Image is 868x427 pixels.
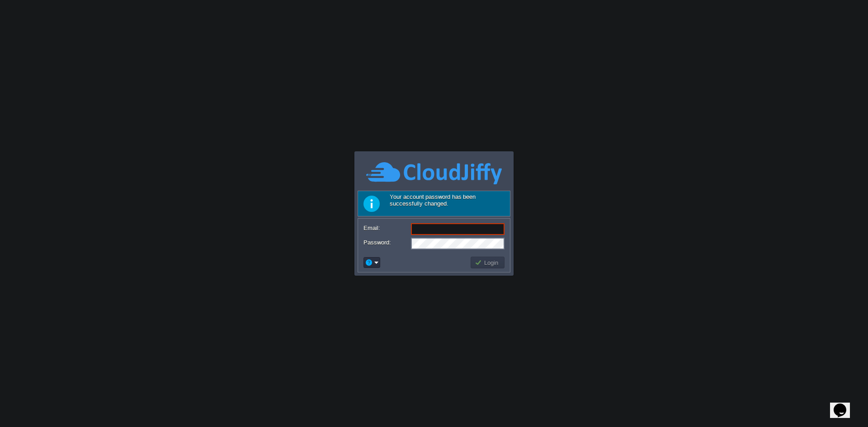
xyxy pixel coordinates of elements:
label: Password: [363,238,410,247]
img: CloudJiffy [366,161,502,186]
label: Email: [363,223,410,233]
iframe: chat widget [830,391,859,418]
button: Login [475,258,501,267]
div: Your account password has been successfully changed. [358,191,510,216]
